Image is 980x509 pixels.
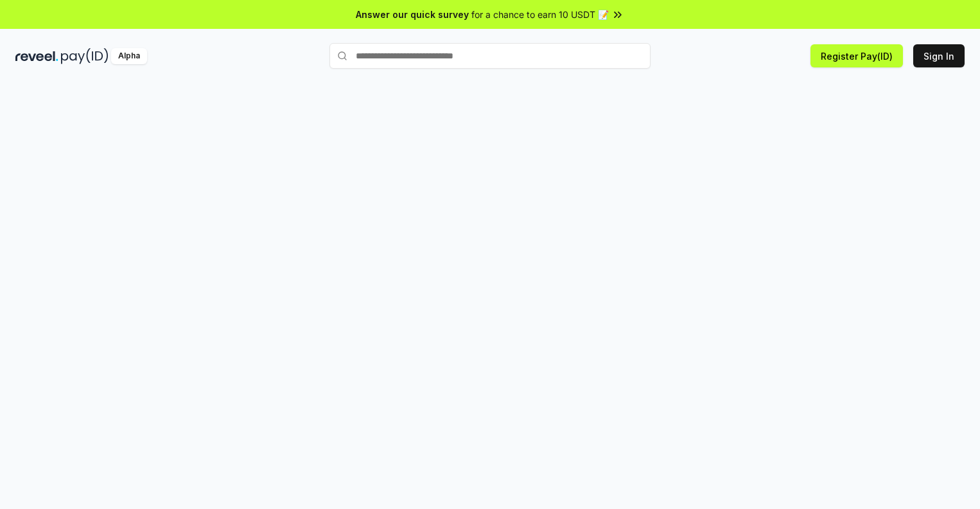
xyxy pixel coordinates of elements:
[810,44,903,67] button: Register Pay(ID)
[15,48,58,64] img: reveel_dark
[913,44,965,67] button: Sign In
[471,8,609,21] span: for a chance to earn 10 USDT 📝
[61,48,109,64] img: pay_id
[356,8,469,21] span: Answer our quick survey
[111,48,147,64] div: Alpha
